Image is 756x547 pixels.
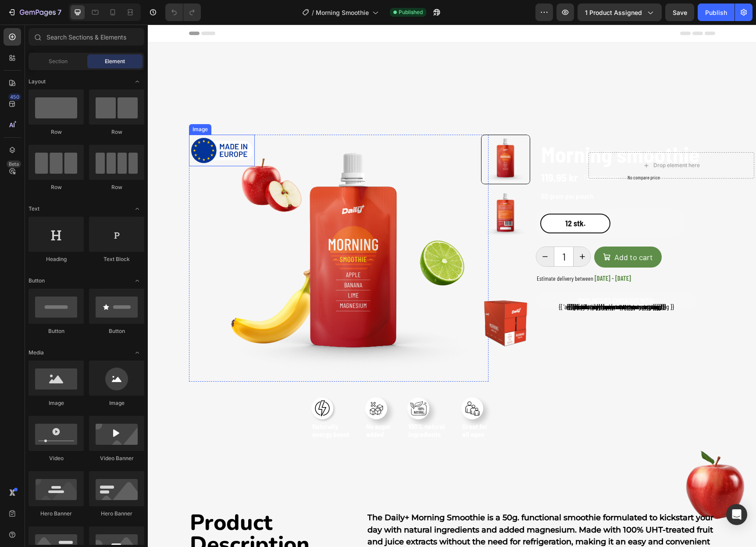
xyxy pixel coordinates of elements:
p: The Daily+ Morning Smoothie is a 50g. functional smoothie formulated to kickstart your day with n... [220,487,567,535]
p: 50 gram per pouch. [393,166,566,177]
span: Toggle open [130,346,144,360]
button: 1 product assigned [578,4,662,21]
p: 7 [57,7,61,18]
img: gempages_552936396050924659-8ad39d19-8029-4e94-b673-7f34e0e00cfc.webp [82,237,170,325]
strong: Naturally [164,397,190,406]
iframe: Design area [148,25,756,547]
div: Publish [705,8,727,17]
div: Video Banner [89,454,144,462]
span: Morning Smoothie [316,8,369,17]
button: 7 [4,4,65,21]
button: Add to cart [446,222,514,243]
button: Publish [698,4,735,21]
span: Media [29,349,44,357]
span: Toggle open [130,274,144,288]
div: Button [89,327,144,335]
p: 100% SECURE CHECKOUT WITH: [391,272,546,281]
h2: Great for all ages [314,397,341,414]
input: Search Sections & Elements [29,28,144,46]
div: 450 [8,93,21,100]
button: Save [665,4,694,21]
span: 12 stk. [417,194,438,204]
span: Save [673,9,687,16]
div: Button [29,327,84,335]
div: Hero Banner [29,510,84,518]
img: gempages_552936396050924659-9a8883bc-8c85-4db2-89ae-dfd0eebdfad0.png [218,373,239,395]
div: Row [29,183,84,191]
div: Drop element here [506,137,552,144]
img: gempages_552936396050924659-e7a08e71-3e2d-4d83-872f-81f7817190cb.png [314,373,335,395]
button: increment [426,222,443,242]
span: Element [105,57,125,65]
div: Beta [7,161,21,168]
img: gempages_552936396050924659-d98e1ce3-3d10-4f71-8851-9f8556a01f81.webp [532,425,603,495]
div: Add to cart [467,225,505,240]
span: 1 product assigned [585,8,642,17]
span: Toggle open [130,202,144,216]
div: Open Intercom Messenger [726,504,747,525]
div: Image [89,399,144,407]
span: / [312,8,314,17]
button: decrement [389,222,406,242]
h2: No sugar added [218,397,244,414]
div: Undo/Redo [165,4,201,21]
div: Heading [29,255,84,263]
span: Section [49,57,68,65]
div: Row [29,128,84,136]
span: Layout [29,78,46,86]
div: Video [29,454,84,462]
p: No compare price [480,150,512,155]
span: Toggle open [130,75,144,89]
div: Image [29,399,84,407]
span: Estimate delivery between [389,250,446,257]
div: Row [89,128,144,136]
input: quantity [406,222,426,242]
span: [DATE] - [DATE] [447,250,483,257]
img: gempages_552936396050924659-b4ef2fe5-add3-48f2-9339-20f24bdac54b.webp [164,373,185,395]
img: gempages_552936396050924659-37823766-34e4-4c24-a133-871c8c00ffdc.webp [260,373,282,395]
div: Text Block [89,255,144,263]
div: Row [89,183,144,191]
span: Published [399,8,423,16]
span: Text [29,205,39,213]
span: Button [29,277,45,285]
h2: 100% natural ingredients [260,397,298,414]
strong: energy boost [164,405,201,414]
h2: Product Description [41,486,215,532]
div: Hero Banner [89,510,144,518]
